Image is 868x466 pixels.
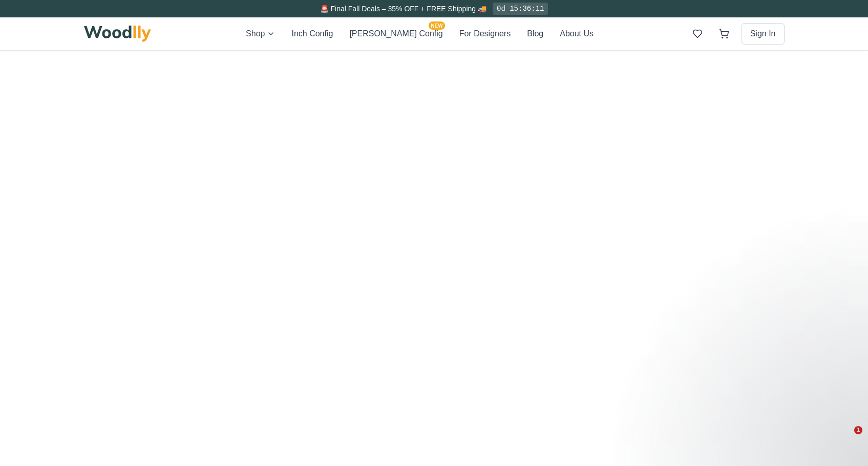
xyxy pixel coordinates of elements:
button: For Designers [459,28,511,40]
img: Woodlly [84,26,152,42]
iframe: Intercom live chat [833,426,858,451]
button: Sign In [742,23,785,45]
span: 🚨 Final Fall Deals – 35% OFF + FREE Shipping 🚚 [320,5,486,13]
button: Inch Config [291,28,333,40]
span: NEW [429,21,444,30]
button: Shop [246,28,275,40]
button: [PERSON_NAME] ConfigNEW [349,28,442,40]
div: 0d 15:36:11 [493,3,548,15]
button: About Us [560,28,594,40]
button: Blog [527,28,543,40]
span: 1 [854,426,862,434]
